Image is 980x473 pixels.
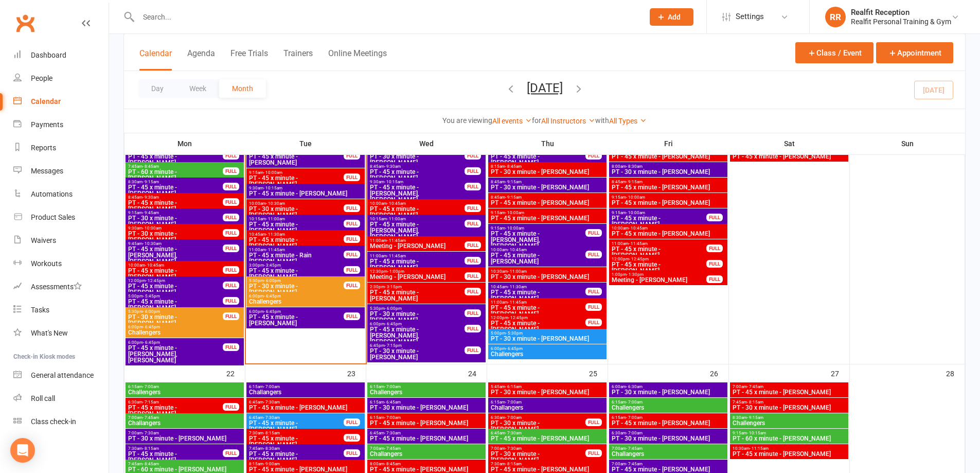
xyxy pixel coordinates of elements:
[490,164,604,169] span: 8:15am
[490,184,604,190] span: PT - 30 x minute - [PERSON_NAME]
[13,322,109,345] a: What's New
[143,309,160,314] span: - 6:00pm
[223,312,239,320] div: FULL
[369,201,465,206] span: 10:00am
[611,184,725,190] span: PT - 45 x minute - [PERSON_NAME]
[128,195,223,200] span: 8:45am
[369,238,465,243] span: 11:00am
[248,217,344,221] span: 10:15am
[128,278,223,283] span: 12:00pm
[626,195,645,200] span: - 10:00am
[369,322,465,326] span: 6:00pm
[13,136,109,160] a: Reports
[369,274,465,280] span: Meeting - [PERSON_NAME]
[385,322,402,326] span: - 6:45pm
[369,306,465,311] span: 5:30pm
[465,220,481,227] div: FULL
[344,266,360,274] div: FULL
[650,8,693,26] button: Add
[465,346,481,354] div: FULL
[248,278,344,283] span: 5:30pm
[13,160,109,183] a: Messages
[344,173,360,181] div: FULL
[369,180,465,184] span: 9:30am
[490,211,604,215] span: 9:15am
[369,389,484,395] span: Challengers
[344,282,360,289] div: FULL
[223,297,239,305] div: FULL
[710,364,728,381] div: 26
[266,217,285,221] span: - 11:00am
[611,180,725,184] span: 8:45am
[142,164,159,169] span: - 8:45am
[13,364,109,387] a: General attendance kiosk mode
[490,274,604,280] span: PT - 30 x minute - [PERSON_NAME]
[248,268,344,280] span: PT - 45 x minute - [PERSON_NAME]
[31,371,94,379] div: General attendance
[248,248,344,252] span: 11:00am
[31,167,63,175] div: Messages
[627,272,644,277] span: - 1:30pm
[128,268,223,280] span: PT - 45 x minute - [PERSON_NAME]
[128,215,223,227] span: PT - 30 x minute - [PERSON_NAME]
[387,269,404,274] span: - 1:00pm
[139,48,172,71] button: Calendar
[850,133,965,154] th: Sun
[490,305,586,317] span: PT - 45 x minute - [PERSON_NAME]
[248,170,344,175] span: 9:15am
[223,229,239,237] div: FULL
[369,217,465,221] span: 10:15am
[128,384,242,389] span: 6:15am
[825,7,846,27] div: RR
[142,226,162,231] span: - 10:00am
[13,387,109,410] a: Roll call
[344,251,360,258] div: FULL
[585,251,602,258] div: FULL
[611,231,725,237] span: PT - 45 x minute - [PERSON_NAME]
[611,389,725,395] span: PT - 30 x minute - [PERSON_NAME]
[611,195,725,200] span: 9:15am
[264,294,281,299] span: - 6:45pm
[611,153,725,160] span: PT - 45 x minute - [PERSON_NAME]
[465,183,481,190] div: FULL
[128,314,223,326] span: PT - 30 x minute - [PERSON_NAME]
[223,167,239,175] div: FULL
[611,226,725,231] span: 10:00am
[31,236,56,244] div: Waivers
[31,190,73,198] div: Automations
[490,169,604,175] span: PT - 30 x minute - [PERSON_NAME]
[629,257,649,261] span: - 12:45pm
[505,195,522,200] span: - 9:15am
[31,120,63,129] div: Payments
[223,198,239,206] div: FULL
[31,417,76,426] div: Class check-in
[492,117,532,125] a: All events
[611,272,707,277] span: 1:00pm
[128,246,223,265] span: PT - 45 x minute - [PERSON_NAME], [PERSON_NAME]...
[366,133,487,154] th: Wed
[611,215,707,227] span: PT - 45 x minute - [PERSON_NAME]
[508,285,527,289] span: - 11:30am
[468,364,487,381] div: 24
[541,117,595,125] a: All Instructors
[490,195,604,200] span: 8:45am
[465,204,481,212] div: FULL
[13,90,109,113] a: Calendar
[13,44,109,67] a: Dashboard
[490,346,604,351] span: 6:00pm
[128,294,223,299] span: 5:00pm
[266,248,285,252] span: - 11:45am
[135,10,636,24] input: Search...
[369,311,465,323] span: PT - 30 x minute - [PERSON_NAME]
[248,237,344,249] span: PT - 45 x minute - [PERSON_NAME]
[187,48,215,71] button: Agenda
[611,211,707,215] span: 9:15am
[264,309,281,314] span: - 6:45pm
[369,221,465,240] span: PT - 45 x minute - [PERSON_NAME], [PERSON_NAME]
[747,384,763,389] span: - 7:45am
[344,220,360,227] div: FULL
[143,340,160,345] span: - 6:45pm
[611,257,707,261] span: 12:00pm
[465,152,481,160] div: FULL
[142,400,159,405] span: - 7:15am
